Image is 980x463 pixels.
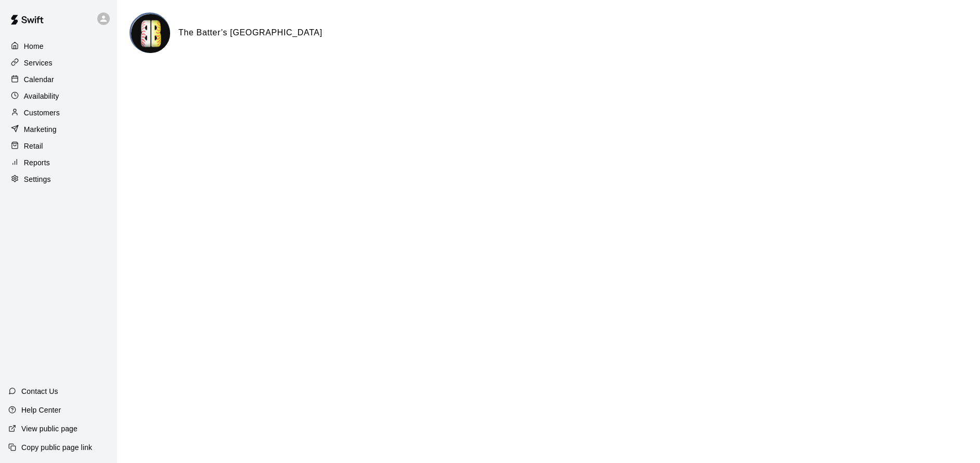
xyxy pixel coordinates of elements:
a: Availability [8,88,109,104]
a: Retail [8,138,109,154]
p: Availability [24,91,59,101]
img: The Batter’s Box TX logo [131,14,170,53]
a: Customers [8,105,109,121]
p: Marketing [24,124,57,135]
p: Help Center [21,405,61,415]
a: Reports [8,155,109,170]
a: Settings [8,171,109,187]
p: Retail [24,141,43,151]
p: Home [24,41,44,51]
p: Customers [24,108,60,118]
p: Reports [24,157,50,168]
a: Calendar [8,72,109,87]
a: Marketing [8,122,109,137]
h6: The Batter’s [GEOGRAPHIC_DATA] [178,26,323,39]
a: Home [8,38,109,54]
p: Calendar [24,74,54,85]
a: Services [8,55,109,71]
p: Copy public page link [21,442,92,453]
p: Services [24,58,53,68]
p: Contact Us [21,386,58,396]
p: View public page [21,424,78,434]
p: Settings [24,174,51,184]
